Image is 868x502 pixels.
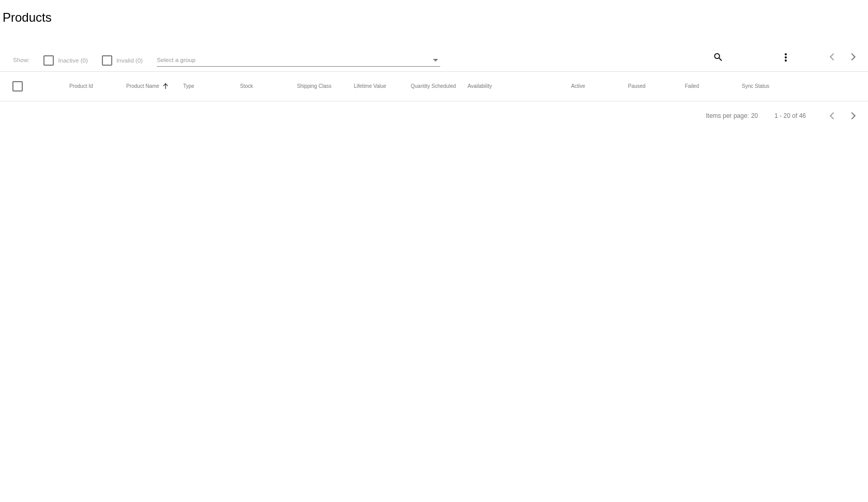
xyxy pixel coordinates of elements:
[411,83,456,89] button: Change sorting for QuantityScheduled
[822,105,843,126] button: Previous page
[742,83,769,89] button: Change sorting for ValidationErrorCode
[58,54,87,67] span: Inactive (0)
[297,83,332,89] button: Change sorting for ShippingClass
[822,47,843,67] button: Previous page
[126,83,159,89] button: Change sorting for ProductName
[116,54,143,67] span: Invalid (0)
[843,47,864,67] button: Next page
[157,56,196,63] span: Select a group
[780,51,792,64] mat-icon: more_vert
[685,83,699,89] button: Change sorting for TotalQuantityFailed
[706,112,749,119] div: Items per page:
[69,83,93,89] button: Change sorting for ExternalId
[571,83,585,89] button: Change sorting for TotalQuantityScheduledActive
[3,10,52,25] h2: Products
[711,49,724,65] mat-icon: search
[183,83,194,89] button: Change sorting for ProductType
[354,83,386,89] button: Change sorting for LifetimeValue
[843,105,864,126] button: Next page
[240,83,253,89] button: Change sorting for StockLevel
[157,54,440,67] mat-select: Select a group
[628,83,646,89] button: Change sorting for TotalQuantityScheduledPaused
[468,83,571,89] mat-header-cell: Availability
[751,112,758,119] div: 20
[774,112,806,119] div: 1 - 20 of 46
[13,56,29,63] span: Show:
